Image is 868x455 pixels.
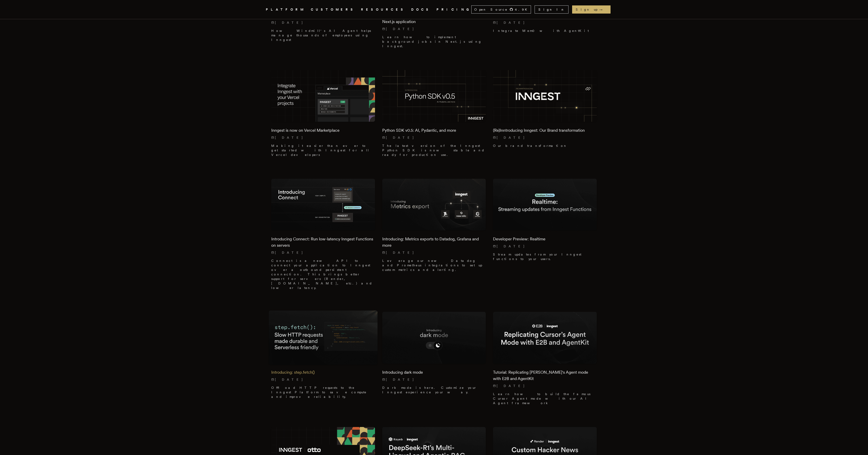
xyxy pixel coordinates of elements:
[382,70,486,122] img: Featured image for Python SDK v0.5: AI, Pydantic, and more blog post
[493,244,597,249] p: [DATE]
[271,179,375,294] a: Featured image for Introducing Connect: Run low-latency Inngest Functions on servers blog postInt...
[572,5,611,14] a: Sign up
[493,143,597,148] p: Our brand transformation
[269,311,378,365] img: Featured image for Introducing: step.fetch() blog post
[382,70,486,161] a: Featured image for Python SDK v0.5: AI, Pydantic, and more blog postPython SDK v0.5: AI, Pydantic...
[271,312,375,402] a: Featured image for Introducing: step.fetch() blog postIntroducing: step.fetch()[DATE] Offload HTT...
[493,179,597,230] img: Featured image for Developer Preview: Realtime blog post
[311,7,356,12] a: CUSTOMERS
[436,7,471,12] a: PRICING
[599,7,607,12] span: →
[271,70,375,161] a: Featured image for Inngest is now on Vercel Marketplace blog postInngest is now on Vercel Marketp...
[493,312,597,409] a: Featured image for Tutorial: Replicating Cursor's Agent mode with E2B and AgentKit blog postTutor...
[493,179,597,265] a: Featured image for Developer Preview: Realtime blog postDeveloper Preview: Realtime[DATE] Stream ...
[493,312,597,364] img: Featured image for Tutorial: Replicating Cursor's Agent mode with E2B and AgentKit blog post
[271,143,375,157] p: Making it easier than ever to get started with Inngest for all Vercel developers
[266,7,305,12] button: PLATFORM
[382,35,486,48] p: Learn how to implement background jobs in Next.js using Inngest.
[271,20,375,25] p: [DATE]
[493,392,597,405] p: Learn how to build the famous Cursor Agent mode with our AI Agent framework
[382,135,486,140] p: [DATE]
[271,369,375,375] h2: Introducing: step.fetch()
[271,70,375,122] img: Featured image for Inngest is now on Vercel Marketplace blog post
[382,312,486,364] img: Featured image for Introducing dark mode blog post
[411,7,431,12] a: DOCS
[271,135,375,140] p: [DATE]
[382,385,486,394] p: Dark mode is here. Customize your Inngest experience your way.
[361,7,406,12] button: RESOURCES
[382,312,486,398] a: Featured image for Introducing dark mode blog postIntroducing dark mode[DATE] Dark mode is here. ...
[271,236,375,249] h2: Introducing Connect: Run low-latency Inngest Functions on servers
[493,369,597,382] h2: Tutorial: Replicating [PERSON_NAME]'s Agent mode with E2B and AgentKit
[493,252,597,261] p: Stream updates from your Inngest functions to your users.
[493,70,597,122] img: Featured image for (Re)Inntroducing Inngest: Our Brand transformation blog post
[474,7,508,12] span: Open Source
[271,28,375,42] p: How Windmill's AI Agent helps manage thousands of employees using Inngest
[382,179,486,230] img: Featured image for Introducing: Metrics exports to Datadog, Grafana and more blog post
[382,236,486,249] h2: Introducing: Metrics exports to Datadog, Grafana and more
[535,5,568,14] a: Sign In
[382,369,486,375] h2: Introducing dark mode
[382,179,486,276] a: Featured image for Introducing: Metrics exports to Datadog, Grafana and more blog postIntroducing...
[382,27,486,31] p: [DATE]
[382,127,486,134] h2: Python SDK v0.5: AI, Pydantic, and more
[493,127,597,134] h2: (Re)Inntroducing Inngest: Our Brand transformation
[493,236,597,242] h2: Developer Preview: Realtime
[493,135,597,140] p: [DATE]
[382,258,486,272] p: Leverage our new Datadog and Prometheus integrations to set up custom metrics and alerting.
[271,385,375,399] p: Offload HTTP requests to the Inngest Platform to save compute and improve reliability.
[382,143,486,157] p: The latest version of the Inngest Python SDK is now stable and ready for production use.
[515,7,530,12] span: 4.9 K
[271,250,375,255] p: [DATE]
[493,70,597,152] a: Featured image for (Re)Inntroducing Inngest: Our Brand transformation blog post(Re)Inntroducing I...
[382,377,486,382] p: [DATE]
[382,250,486,255] p: [DATE]
[493,384,597,388] p: [DATE]
[493,28,597,33] p: Integrate Mem0 with AgentKit
[271,377,375,382] p: [DATE]
[271,258,375,290] p: Connect is a new API to connect your application to Inngest over a outbound persistent connection...
[271,127,375,134] h2: Inngest is now on Vercel Marketplace
[493,20,597,25] p: [DATE]
[271,179,375,230] img: Featured image for Introducing Connect: Run low-latency Inngest Functions on servers blog post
